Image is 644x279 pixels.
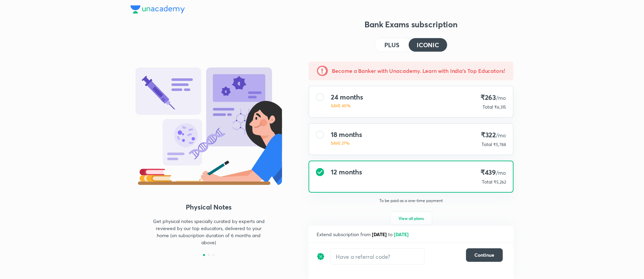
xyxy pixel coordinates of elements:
[317,65,328,76] img: -
[496,169,506,176] span: /mo
[375,38,409,52] button: PLUS
[482,104,493,110] p: Total
[330,249,424,264] input: Have a referral code?
[130,67,287,185] img: benefit_3_d9481b976b.svg
[130,5,185,13] img: Company Logo
[399,215,424,222] span: View all plans
[331,168,362,176] h4: 12 months
[331,103,363,109] p: SAVE 40%
[303,198,519,203] p: To be paid as a one-time payment
[331,131,362,139] h4: 18 months
[494,105,506,110] span: ₹6,315
[384,42,399,48] h4: PLUS
[417,42,439,48] h4: ICONIC
[317,231,410,238] span: Extend subscription from to
[332,67,505,75] h5: Become a Banker with Unacademy. Learn with India's Top Educators!
[481,141,492,148] p: Total
[482,178,492,185] p: Total
[494,179,506,185] span: ₹5,262
[150,218,267,246] p: Get physical notes specially curated by experts and reviewed by our top educators, delivered to y...
[394,231,409,238] span: [DATE]
[130,202,287,212] h4: Physical Notes
[479,131,506,140] h4: ₹322
[390,212,432,225] button: View all plans
[372,231,387,238] span: [DATE]
[466,248,503,262] button: Continue
[480,93,506,102] h4: ₹263
[331,93,363,101] h4: 24 months
[331,140,362,146] p: SAVE 27%
[309,19,514,30] h3: Bank Exams subscription
[496,94,506,101] span: /mo
[493,142,506,147] span: ₹5,788
[409,38,447,52] button: ICONIC
[317,248,325,264] img: discount
[474,252,494,258] span: Continue
[496,132,506,139] span: /mo
[479,168,506,177] h4: ₹439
